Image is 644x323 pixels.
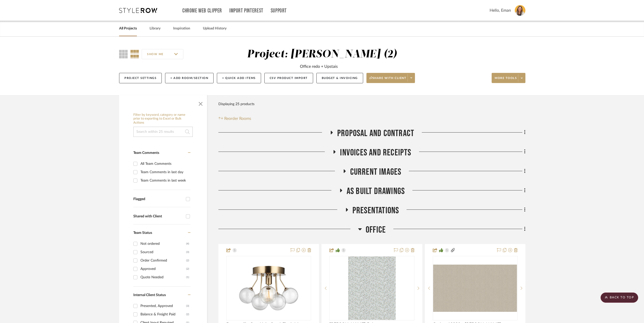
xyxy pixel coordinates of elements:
[133,293,166,297] span: Internal Client Status
[140,265,186,273] div: Approved
[140,160,189,168] div: All Team Comments
[340,147,411,158] span: invoices and receipts
[140,248,186,256] div: Sourced
[140,256,186,265] div: Order Confirmed
[119,73,162,83] button: Project Settings
[182,9,222,13] a: Chrome Web Clipper
[247,49,397,60] div: Project: [PERSON_NAME] (2)
[196,98,206,108] button: Close
[186,302,189,310] div: (3)
[224,116,251,122] span: Reorder Rooms
[237,256,300,320] img: Bronzeville One Light Semi-Flush Mount
[133,127,193,137] input: Search within 25 results
[366,73,415,83] button: Share with client
[490,7,511,13] span: Hello, Eman
[492,73,525,83] button: More tools
[133,231,152,235] span: Team Status
[119,25,137,32] a: All Projects
[433,256,517,320] div: 0
[495,76,517,84] span: More tools
[433,265,517,312] img: Craie - 12002 - Bain de Boue
[186,273,189,281] div: (1)
[218,116,251,122] button: Reorder Rooms
[352,205,399,216] span: Presentations
[133,197,183,201] div: Flagged
[350,167,401,177] span: Current Images
[218,99,254,109] div: Displaying 25 products
[140,168,189,176] div: Team Comments in last day
[229,9,263,13] a: Import Pinterest
[348,256,396,320] img: Parker Rain
[203,25,227,32] a: Upload History
[264,73,313,83] button: CSV Product Import
[369,76,407,84] span: Share with client
[133,113,193,125] h6: Filter by keyword, category or name prior to exporting to Excel or Bulk Actions
[140,302,186,310] div: Presented, Approved
[133,214,183,219] div: Shared with Client
[140,273,186,281] div: Quote Needed
[300,63,338,70] div: Office redo + Upstais
[165,73,214,83] button: + Add Room/Section
[186,265,189,273] div: (2)
[186,310,189,318] div: (2)
[133,151,159,155] span: Team Comments
[173,25,190,32] a: Inspiration
[515,5,525,16] img: avatar
[316,73,363,83] button: Budget & Invoicing
[271,9,287,13] a: Support
[140,176,189,185] div: Team Comments in last week
[186,240,189,248] div: (4)
[186,256,189,265] div: (2)
[140,240,186,248] div: Not ordered
[337,128,414,139] span: proposal and contract
[140,310,186,318] div: Balance & Freight Paid
[150,25,160,32] a: Library
[366,224,386,235] span: Office
[186,248,189,256] div: (3)
[601,293,638,303] scroll-to-top-button: BACK TO TOP
[217,73,261,83] button: + Quick Add Items
[347,186,405,197] span: As Built Drawings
